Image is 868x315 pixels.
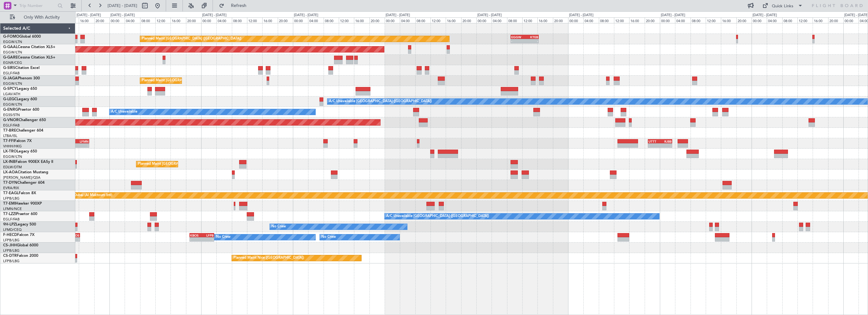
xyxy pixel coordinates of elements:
[3,129,43,133] a: T7-BREChallenger 604
[721,17,736,23] div: 16:00
[3,217,20,222] a: EGLF/FAB
[476,17,492,23] div: 00:00
[3,97,37,101] a: G-LEGCLegacy 600
[3,66,15,70] span: G-SIRS
[629,17,644,23] div: 16:00
[16,15,67,20] span: Only With Activity
[3,56,55,59] a: G-GARECessna Citation XLS+
[94,17,109,23] div: 20:00
[3,139,32,143] a: T7-FFIFalcon 7X
[3,254,38,258] a: CS-DTRFalcon 2000
[3,207,22,211] a: LFMN/NCE
[3,92,20,96] a: LGAV/ATH
[3,186,19,190] a: EVRA/RIX
[354,17,369,23] div: 16:00
[3,170,48,174] a: LX-AOACitation Mustang
[79,17,94,23] div: 16:00
[522,17,537,23] div: 12:00
[461,17,476,23] div: 20:00
[524,35,538,39] div: KTEB
[3,66,40,70] a: G-SIRSCitation Excel
[583,17,598,23] div: 04:00
[125,17,140,23] div: 04:00
[706,17,721,23] div: 12:00
[3,227,22,232] a: LFMD/CEQ
[369,17,385,23] div: 20:00
[507,17,522,23] div: 08:00
[3,150,37,153] a: LX-TROLegacy 650
[170,17,186,23] div: 16:00
[385,17,400,23] div: 00:00
[190,233,202,237] div: KBOS
[3,160,15,164] span: LX-INB
[216,232,231,242] div: No Crew
[111,107,137,117] div: A/C Unavailable
[3,123,20,128] a: EGLF/FAB
[3,196,20,201] a: LFPB/LBG
[660,139,672,143] div: RJBB
[3,50,22,55] a: EGGW/LTN
[661,13,685,18] div: [DATE] - [DATE]
[767,17,782,23] div: 04:00
[216,1,254,11] button: Refresh
[3,60,22,65] a: EGNR/CEG
[3,118,19,122] span: G-VNOR
[3,150,17,153] span: LX-TRO
[3,35,19,39] span: G-FOMO
[3,212,16,216] span: T7-LZZI
[511,35,525,39] div: EGGW
[568,17,583,23] div: 00:00
[216,17,232,23] div: 04:00
[3,118,46,122] a: G-VNORChallenger 650
[3,133,17,138] a: LTBA/ISL
[3,102,22,107] a: EGGW/LTN
[109,17,125,23] div: 00:00
[142,34,241,44] div: Planned Maint [GEOGRAPHIC_DATA] ([GEOGRAPHIC_DATA])
[247,17,262,23] div: 12:00
[431,17,446,23] div: 12:00
[415,17,431,23] div: 08:00
[752,17,767,23] div: 00:00
[614,17,629,23] div: 12:00
[278,17,293,23] div: 20:00
[324,17,339,23] div: 08:00
[190,238,202,241] div: -
[140,17,155,23] div: 08:00
[3,202,15,206] span: T7-EMI
[3,113,20,117] a: EGSS/STN
[813,17,828,23] div: 16:00
[660,17,675,23] div: 00:00
[321,232,336,242] div: No Crew
[3,212,37,216] a: T7-LZZIPraetor 600
[599,17,614,23] div: 08:00
[138,159,238,169] div: Planned Maint [GEOGRAPHIC_DATA] ([GEOGRAPHIC_DATA])
[569,13,593,18] div: [DATE] - [DATE]
[3,81,22,86] a: EGGW/LTN
[648,139,660,143] div: UTTT
[782,17,797,23] div: 08:00
[3,71,20,76] a: EGLF/FAB
[7,12,69,22] button: Only With Activity
[202,13,226,18] div: [DATE] - [DATE]
[3,244,17,247] span: CS-JHH
[186,17,201,23] div: 20:00
[3,129,16,133] span: T7-BRE
[648,144,660,147] div: -
[3,181,45,185] a: T7-DYNChallenger 604
[294,13,318,18] div: [DATE] - [DATE]
[400,17,415,23] div: 04:00
[759,1,806,11] button: Quick Links
[3,87,17,91] span: G-SPCY
[645,17,660,23] div: 20:00
[3,144,22,149] a: VHHH/HKG
[3,154,22,159] a: EGGW/LTN
[3,223,16,226] span: 9H-LPZ
[3,97,17,101] span: G-LEGC
[293,17,308,23] div: 00:00
[691,17,706,23] div: 08:00
[201,17,216,23] div: 00:00
[660,144,672,147] div: -
[3,233,34,237] a: F-HECDFalcon 7X
[3,175,40,180] a: [PERSON_NAME]/QSA
[202,233,214,237] div: LFPB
